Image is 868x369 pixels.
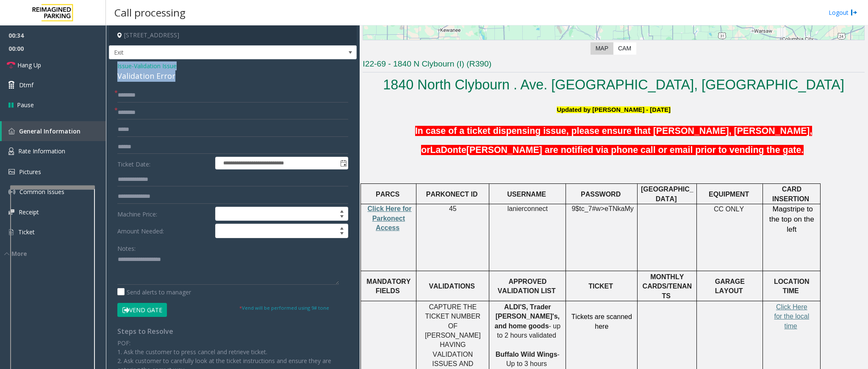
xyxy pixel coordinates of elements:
[449,205,457,212] span: 45
[498,278,556,294] span: APPROVED VALIDATION LIST
[591,42,613,55] label: Map
[429,283,474,290] span: VALIDATIONS
[507,205,548,213] span: lanierconnect
[117,70,348,82] div: Validation Error
[376,191,399,198] span: PARCS
[507,191,546,198] span: USERNAME
[363,58,865,72] h3: I22-69 - 1840 N Clybourn (I) (R390)
[109,46,307,59] span: Exit
[581,191,621,198] span: PASSWORD
[383,77,844,92] a: 1840 North Clybourn . Ave. [GEOGRAPHIC_DATA], [GEOGRAPHIC_DATA]
[336,207,348,214] span: Increase value
[774,278,810,294] span: LOCATION TIME
[496,351,557,358] span: Buffalo Wild Wings
[714,205,744,213] span: CC ONLY
[557,106,561,113] span: U
[715,278,745,294] span: GARAGE LAYOUT
[366,278,410,294] span: MANDATORY FIELDS
[117,303,167,317] button: Vend Gate
[769,205,814,233] span: Magstripe to the top on the left
[117,61,132,70] span: Issue
[851,8,857,17] img: logout
[495,303,560,330] span: ALDI'S, Trader [PERSON_NAME]'s, and home goods
[709,191,749,198] span: EQUIPMENT
[497,322,560,339] span: - up to 2 hours validated
[8,228,14,236] img: 'icon'
[8,128,15,134] img: 'icon'
[8,209,14,215] img: 'icon'
[134,61,177,70] span: Validation Issue
[19,80,33,89] span: Dtmf
[109,25,357,45] h4: [STREET_ADDRESS]
[571,313,632,330] span: Tickets are scanned here
[115,157,213,169] label: Ticket Date:
[115,207,213,221] label: Machine Price:
[561,106,671,113] span: pdated by [PERSON_NAME] - [DATE]
[117,241,136,253] label: Notes:
[613,42,636,55] label: CAM
[18,147,65,155] span: Rate Information
[415,126,813,155] span: In case of a ticket dispensing issue, please ensure that [PERSON_NAME], [PERSON_NAME], or
[643,273,692,300] span: MONTHLY CARDS/TENANTS
[605,205,633,213] span: eTNkaMy
[17,100,34,109] span: Pause
[8,169,15,175] img: 'icon'
[336,214,348,221] span: Decrease value
[772,186,809,202] span: CARD INSERTION
[588,283,613,290] span: TICKET
[2,121,106,141] a: General Information
[368,205,412,231] a: Click Here for Parkonect Access
[239,305,329,311] small: Vend will be performed using 9# tone
[426,191,478,198] span: PARKONECT ID
[17,61,41,69] span: Hang Up
[338,157,348,169] span: Toggle popup
[8,147,14,155] img: 'icon'
[19,168,41,176] span: Pictures
[132,62,177,70] span: -
[641,186,693,202] span: [GEOGRAPHIC_DATA]
[117,327,348,336] h4: Steps to Resolve
[774,303,809,330] span: Click Here for the local time
[774,304,809,330] a: Click Here for the local time
[8,189,15,195] img: 'icon'
[829,8,857,17] a: Logout
[466,145,804,155] span: [PERSON_NAME] are notified via phone call or email prior to vending the gate.
[115,224,213,238] label: Amount Needed:
[19,127,80,135] span: General Information
[4,249,106,258] div: More
[430,145,466,155] span: LaDonte
[571,205,605,212] span: 9$tc_7#w>
[336,231,348,238] span: Decrease value
[110,2,190,23] h3: Call processing
[336,224,348,231] span: Increase value
[117,288,191,297] label: Send alerts to manager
